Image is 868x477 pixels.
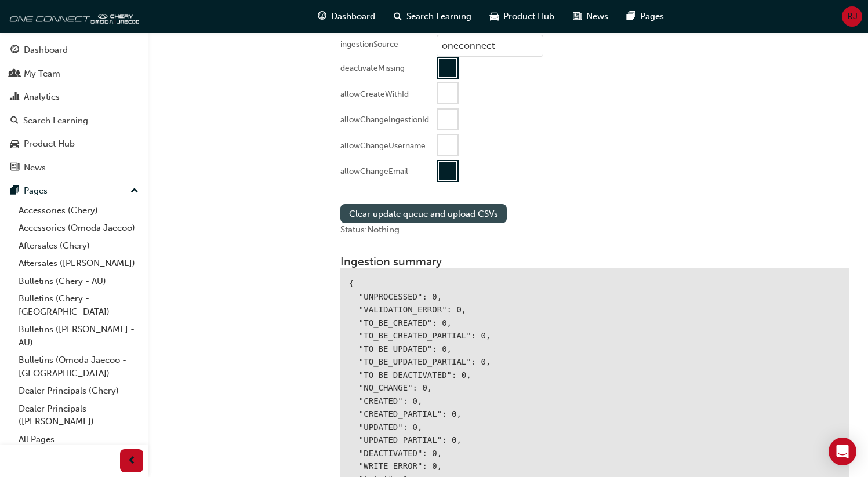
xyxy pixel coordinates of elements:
a: My Team [5,63,143,85]
div: deactivateMissing [340,63,405,74]
a: Bulletins (Chery - AU) [14,272,143,290]
a: Dealer Principals (Chery) [14,382,143,400]
div: allowCreateWithId [340,89,409,100]
span: Product Hub [503,10,554,23]
a: Dealer Principals ([PERSON_NAME]) [14,400,143,431]
a: Dashboard [5,39,143,61]
span: Pages [640,10,664,23]
span: news-icon [573,9,582,24]
div: allowChangeEmail [340,166,408,177]
h3: Ingestion summary [340,255,849,268]
a: Product Hub [5,133,143,155]
div: Search Learning [23,114,88,128]
input: ingestionSource [437,35,543,57]
a: All Pages [14,431,143,449]
a: Search Learning [5,110,143,132]
a: Accessories (Omoda Jaecoo) [14,219,143,237]
button: DashboardMy TeamAnalyticsSearch LearningProduct HubNews [5,37,143,180]
span: news-icon [10,163,19,173]
a: Aftersales (Chery) [14,237,143,255]
a: pages-iconPages [618,5,673,28]
div: Pages [24,184,48,198]
a: Bulletins ([PERSON_NAME] - AU) [14,321,143,351]
div: Product Hub [24,137,75,151]
a: car-iconProduct Hub [481,5,564,28]
a: News [5,157,143,179]
span: chart-icon [10,92,19,103]
span: pages-icon [627,9,635,24]
a: Aftersales ([PERSON_NAME]) [14,254,143,272]
div: ingestionSource [340,39,398,50]
span: prev-icon [128,454,136,468]
div: News [24,161,46,174]
span: up-icon [130,184,139,199]
a: news-iconNews [564,5,618,28]
span: search-icon [394,9,402,24]
span: RJ [847,10,858,23]
span: Search Learning [406,10,471,23]
div: allowChangeUsername [340,140,426,152]
a: Analytics [5,86,143,108]
span: guage-icon [318,9,326,24]
button: Clear update queue and upload CSVs [340,204,507,223]
div: My Team [24,67,60,81]
span: News [586,10,608,23]
a: search-iconSearch Learning [384,5,481,28]
button: Pages [5,180,143,202]
button: RJ [842,6,862,27]
div: Status: Nothing [340,223,849,236]
img: oneconnect [6,5,139,28]
a: guage-iconDashboard [308,5,384,28]
div: allowChangeIngestionId [340,114,429,126]
a: Bulletins (Chery - [GEOGRAPHIC_DATA]) [14,290,143,321]
span: pages-icon [10,186,19,196]
div: Dashboard [24,43,68,57]
span: search-icon [10,116,19,126]
div: Open Intercom Messenger [829,438,856,465]
span: guage-icon [10,45,19,56]
a: Bulletins (Omoda Jaecoo - [GEOGRAPHIC_DATA]) [14,351,143,382]
span: people-icon [10,69,19,79]
span: car-icon [10,139,19,150]
div: Analytics [24,90,60,104]
span: Dashboard [331,10,375,23]
a: Accessories (Chery) [14,202,143,220]
span: car-icon [490,9,499,24]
